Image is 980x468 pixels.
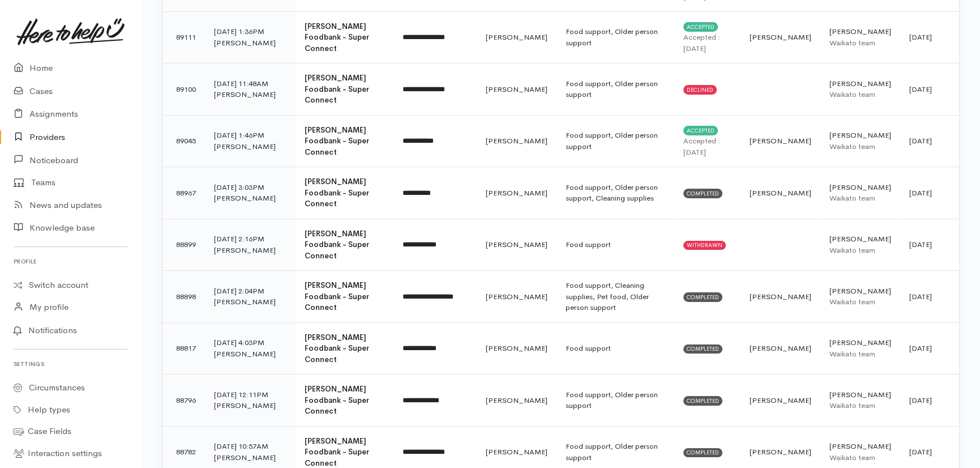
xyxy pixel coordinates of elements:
td: 89111 [162,11,205,63]
b: [PERSON_NAME] Foodbank - Super Connect [305,280,369,312]
div: [PERSON_NAME] [214,37,286,49]
time: [DATE] [683,44,706,53]
div: [PERSON_NAME] [214,245,286,256]
td: 88899 [162,219,205,271]
td: [PERSON_NAME] [820,271,900,323]
b: [PERSON_NAME] Foodbank - Super Connect [305,384,369,416]
b: [PERSON_NAME] Foodbank - Super Connect [305,73,369,105]
td: Food support [557,322,674,375]
td: [DATE] 2:04PM [205,271,296,323]
td: [PERSON_NAME] [477,219,557,271]
td: 88898 [162,271,205,323]
td: [PERSON_NAME] [477,375,557,427]
b: [PERSON_NAME] Foodbank - Super Connect [305,22,369,53]
span: Withdrawn [683,241,726,250]
td: Food support, Older person support [557,63,674,116]
td: [DATE] 11:48AM [205,63,296,116]
span: Declined [683,85,717,94]
h6: Settings [14,356,127,372]
td: [PERSON_NAME] [741,322,820,375]
td: [PERSON_NAME] [820,63,900,116]
td: [PERSON_NAME] [820,219,900,271]
time: [DATE] [909,292,932,301]
b: [PERSON_NAME] Foodbank - Super Connect [305,333,369,364]
div: Waikato team [829,193,891,204]
div: [PERSON_NAME] [214,452,286,463]
div: Waikato team [829,348,891,360]
div: Waikato team [829,37,891,49]
div: [PERSON_NAME] [214,400,286,411]
td: Food support, Cleaning supplies, Pet food, Older person support [557,271,674,323]
div: Waikato team [829,296,891,308]
div: Waikato team [829,89,891,100]
time: [DATE] [683,147,706,157]
td: [PERSON_NAME] [741,11,820,63]
td: Food support, Older person support [557,115,674,167]
td: 88967 [162,167,205,219]
td: Food support, Older person support, Cleaning supplies [557,167,674,219]
td: [PERSON_NAME] [477,271,557,323]
b: [PERSON_NAME] Foodbank - Super Connect [305,436,369,468]
b: [PERSON_NAME] Foodbank - Super Connect [305,229,369,261]
time: [DATE] [909,240,932,249]
h6: Profile [14,254,127,269]
time: [DATE] [909,395,932,405]
b: [PERSON_NAME] Foodbank - Super Connect [305,125,369,157]
td: [PERSON_NAME] [741,271,820,323]
td: [PERSON_NAME] [477,115,557,167]
td: [PERSON_NAME] [477,167,557,219]
td: 88817 [162,322,205,375]
div: [PERSON_NAME] [214,89,286,100]
td: [PERSON_NAME] [820,11,900,63]
div: Waikato team [829,400,891,411]
div: [PERSON_NAME] [214,348,286,360]
div: Waikato team [829,245,891,256]
td: [DATE] 3:03PM [205,167,296,219]
td: [PERSON_NAME] [820,322,900,375]
div: Accepted : [683,32,731,54]
td: [DATE] 12:11PM [205,375,296,427]
td: [PERSON_NAME] [820,167,900,219]
td: [PERSON_NAME] [741,167,820,219]
div: [PERSON_NAME] [214,141,286,152]
td: [PERSON_NAME] [477,11,557,63]
td: Food support [557,219,674,271]
div: Accepted : [683,135,731,158]
td: 89045 [162,115,205,167]
td: [DATE] 1:46PM [205,115,296,167]
td: [DATE] 4:03PM [205,322,296,375]
span: Completed [683,189,722,198]
td: 89100 [162,63,205,116]
td: Food support, Older person support [557,11,674,63]
time: [DATE] [909,343,932,353]
td: [DATE] 2:16PM [205,219,296,271]
td: [PERSON_NAME] [477,322,557,375]
div: Waikato team [829,141,891,152]
td: [PERSON_NAME] [477,63,557,116]
span: Completed [683,448,722,457]
time: [DATE] [909,84,932,94]
time: [DATE] [909,188,932,198]
div: [PERSON_NAME] [214,296,286,308]
div: Waikato team [829,452,891,463]
span: Completed [683,396,722,405]
span: Completed [683,292,722,301]
span: Accepted [683,126,718,135]
td: 88796 [162,375,205,427]
time: [DATE] [909,32,932,42]
time: [DATE] [909,447,932,457]
div: [PERSON_NAME] [214,193,286,204]
span: Accepted [683,22,718,31]
td: [PERSON_NAME] [820,115,900,167]
td: [PERSON_NAME] [741,375,820,427]
span: Completed [683,344,722,354]
b: [PERSON_NAME] Foodbank - Super Connect [305,177,369,209]
time: [DATE] [909,136,932,146]
td: [PERSON_NAME] [820,375,900,427]
td: Food support, Older person support [557,375,674,427]
td: [DATE] 1:36PM [205,11,296,63]
td: [PERSON_NAME] [741,115,820,167]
